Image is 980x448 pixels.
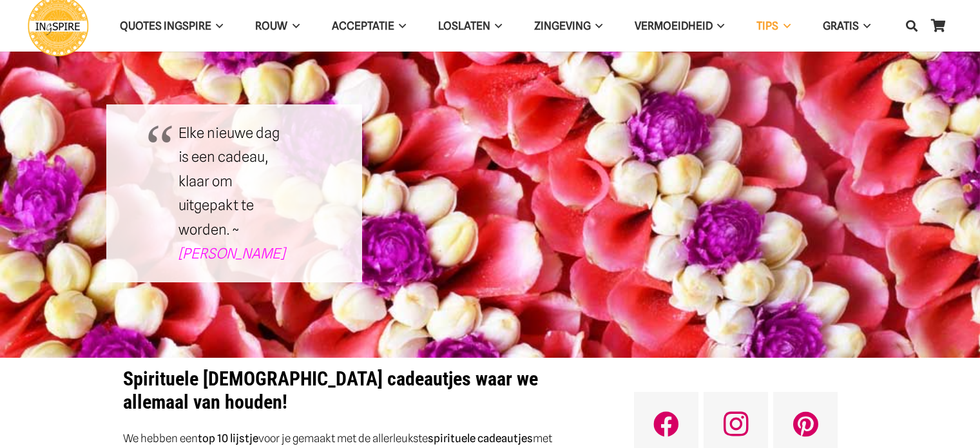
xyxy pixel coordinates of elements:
span: VERMOEIDHEID Menu [713,10,724,42]
strong: spirituele cadeautjes [428,432,533,445]
a: ROUWROUW Menu [239,10,315,43]
a: TIPSTIPS Menu [740,10,806,43]
a: VERMOEIDHEIDVERMOEIDHEID Menu [619,10,740,43]
span: Loslaten [438,19,490,32]
a: AcceptatieAcceptatie Menu [316,10,422,43]
p: Elke nieuwe dag is een cadeau, klaar om uitgepakt te worden. ~ [178,121,291,266]
span: ROUW Menu [287,10,299,42]
a: LoslatenLoslaten Menu [422,10,518,43]
span: Acceptatie [332,19,394,32]
span: TIPS [756,19,778,32]
span: Zingeving Menu [591,10,602,42]
span: GRATIS Menu [859,10,870,42]
a: [PERSON_NAME] [178,245,285,262]
span: ROUW [255,19,287,32]
a: QUOTES INGSPIREQUOTES INGSPIRE Menu [104,10,239,43]
span: VERMOEIDHEID [635,19,713,32]
a: ZingevingZingeving Menu [518,10,619,43]
span: QUOTES INGSPIRE [120,19,211,32]
span: TIPS Menu [778,10,790,42]
span: GRATIS [823,19,859,32]
span: Acceptatie Menu [394,10,406,42]
strong: top 10 lijstje [198,432,258,445]
span: Loslaten Menu [490,10,502,42]
span: Zingeving [534,19,591,32]
a: GRATISGRATIS Menu [807,10,887,43]
a: Zoeken [899,10,925,42]
span: QUOTES INGSPIRE Menu [211,10,223,42]
h1: Spirituele [DEMOGRAPHIC_DATA] cadeautjes waar we allemaal van houden! [123,367,602,414]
